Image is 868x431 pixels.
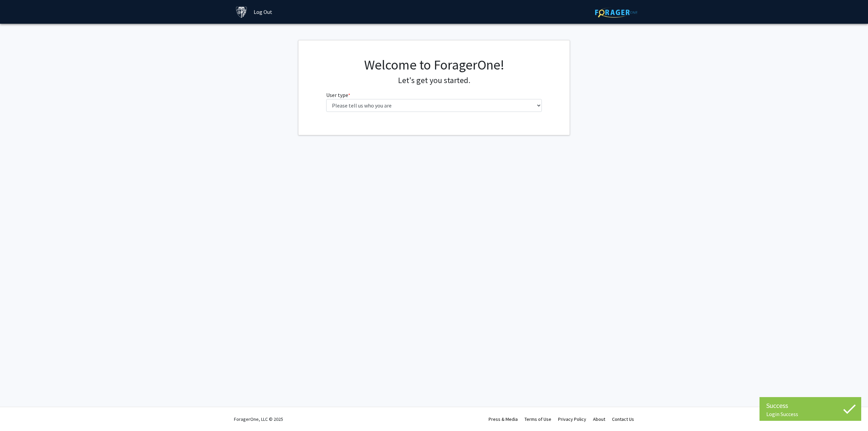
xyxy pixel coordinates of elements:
[326,91,350,99] label: User type
[234,407,283,431] div: ForagerOne, LLC © 2025
[593,416,605,422] a: About
[236,6,248,18] img: Johns Hopkins University Logo
[525,416,551,422] a: Terms of Use
[489,416,518,422] a: Press & Media
[595,7,637,18] img: ForagerOne Logo
[326,57,542,73] h1: Welcome to ForagerOne!
[326,76,542,85] h4: Let's get you started.
[766,400,854,411] div: Success
[766,411,854,417] div: Login Success
[558,416,586,422] a: Privacy Policy
[612,416,634,422] a: Contact Us
[5,400,29,426] iframe: Chat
